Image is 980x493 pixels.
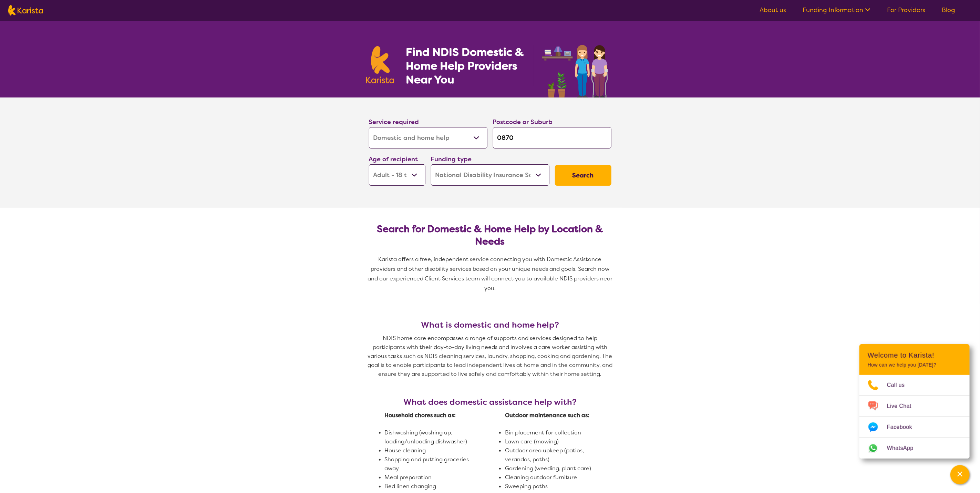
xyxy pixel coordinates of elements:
[540,37,614,97] img: domestic-help
[493,118,553,126] label: Postcode or Suburb
[406,45,533,86] h1: Find NDIS Domestic & Home Help Providers Near You
[505,438,559,445] span: Lawn care (mowing)
[887,6,925,14] a: For Providers
[950,465,970,484] button: Channel Menu
[555,165,611,186] button: Search
[505,474,577,481] span: Cleaning outdoor furniture
[385,455,475,473] li: Shopping and putting groceries away
[942,6,955,14] a: Blog
[385,473,475,482] li: Meal preparation
[366,320,614,330] h3: What is domestic and home help?
[887,401,920,411] span: Live Chat
[505,483,548,490] span: Sweeping paths
[431,155,472,163] label: Funding type
[369,155,418,163] label: Age of recipient
[868,351,961,359] h2: Welcome to Karista!
[505,412,589,419] strong: Outdoor maintenance such as:
[493,127,611,148] input: Type
[8,5,43,16] img: Karista logo
[505,465,591,472] span: Gardening (weeding, plant care)
[505,447,585,463] span: Outdoor area upkeep (patios, verandas, paths)
[366,46,394,83] img: Karista logo
[760,6,786,14] a: About us
[887,380,913,390] span: Call us
[887,443,922,453] span: WhatsApp
[366,334,614,379] p: NDIS home care encompasses a range of supports and services designed to help participants with th...
[385,412,456,419] strong: Household chores such as:
[803,6,870,14] a: Funding Information
[369,118,419,126] label: Service required
[859,375,970,459] ul: Choose channel
[374,223,606,248] h2: Search for Domestic & Home Help by Location & Needs
[385,428,475,446] li: Dishwashing (washing up, loading/unloading dishwasher)
[868,362,961,368] p: How can we help you [DATE]?
[366,397,614,407] h3: What does domestic assistance help with?
[859,344,970,459] div: Channel Menu
[887,422,920,432] span: Facebook
[859,438,970,459] a: Web link opens in a new tab.
[385,446,475,455] li: House cleaning
[368,256,614,292] span: Karista offers a free, independent service connecting you with Domestic Assistance providers and ...
[385,482,475,491] li: Bed linen changing
[505,429,581,436] span: Bin placement for collection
